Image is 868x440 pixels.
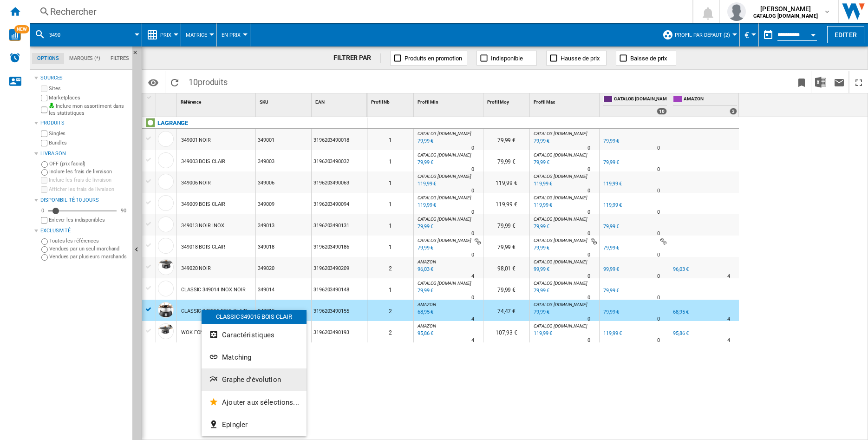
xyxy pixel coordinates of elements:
[202,346,307,368] button: Matching
[222,353,251,361] span: Matching
[202,310,307,324] div: CLASSIC 349015 BOIS CLAIR
[222,375,281,384] span: Graphe d'évolution
[202,391,307,414] button: Ajouter aux sélections...
[202,324,307,346] button: Caractéristiques
[202,414,307,436] button: Epingler...
[202,368,307,391] button: Graphe d'évolution
[222,398,299,407] span: Ajouter aux sélections...
[222,420,248,429] span: Epingler
[222,331,274,339] span: Caractéristiques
